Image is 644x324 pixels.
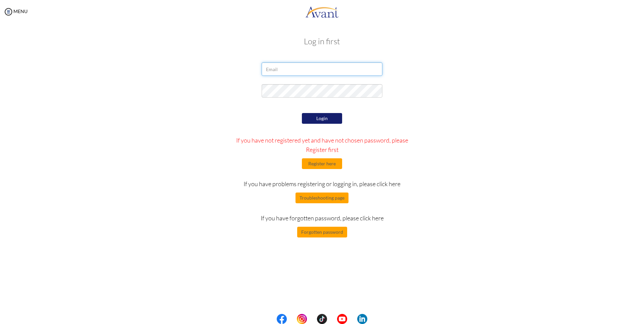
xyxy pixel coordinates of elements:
img: fb.png [277,314,287,324]
img: tt.png [317,314,327,324]
img: blank.png [287,314,297,324]
p: If you have problems registering or logging in, please click here [229,179,415,188]
p: If you have not registered yet and have not chosen password, please Register first [229,136,415,154]
img: icon-menu.png [3,7,13,17]
img: blank.png [327,314,337,324]
a: MENU [3,8,28,14]
img: in.png [297,314,307,324]
img: logo.png [305,2,339,22]
input: Email [262,62,382,76]
button: Login [302,113,342,124]
img: blank.png [307,314,317,324]
img: blank.png [347,314,357,324]
h3: Log in first [131,37,513,46]
p: If you have forgotten password, please click here [229,213,415,223]
button: Register here [302,158,342,169]
button: Forgotten password [297,227,347,237]
button: Troubleshooting page [296,193,348,203]
img: yt.png [337,314,347,324]
img: li.png [357,314,367,324]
